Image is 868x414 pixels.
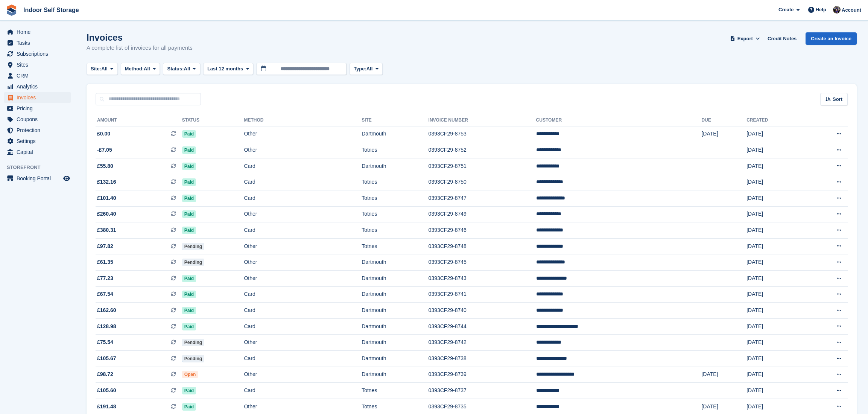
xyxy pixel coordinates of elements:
td: Card [244,190,362,207]
td: Dartmouth [362,367,428,383]
td: Dartmouth [362,271,428,287]
th: Created [746,114,805,126]
td: [DATE] [746,367,805,383]
span: £191.48 [97,403,116,411]
td: [DATE] [746,286,805,303]
a: menu [4,27,71,37]
button: Site: All [87,63,118,75]
td: Card [244,158,362,174]
span: £67.54 [97,290,113,298]
td: Other [244,367,362,383]
td: Other [244,206,362,222]
th: Status [182,114,244,126]
td: Other [244,271,362,287]
span: £77.23 [97,274,113,282]
td: [DATE] [746,190,805,207]
span: Paid [182,227,196,234]
td: 0393CF29-8742 [429,335,536,351]
span: Storefront [7,164,75,171]
td: 0393CF29-8752 [429,142,536,158]
td: Card [244,318,362,335]
span: Coupons [17,114,62,125]
span: Pending [182,243,204,250]
span: Subscriptions [17,49,62,59]
span: Pricing [17,103,62,114]
td: Totnes [362,222,428,239]
td: 0393CF29-8745 [429,254,536,271]
td: 0393CF29-8749 [429,206,536,222]
td: Other [244,142,362,158]
span: Paid [182,275,196,282]
td: Card [244,383,362,399]
a: menu [4,49,71,59]
span: £98.72 [97,370,113,378]
th: Customer [536,114,702,126]
td: [DATE] [746,271,805,287]
a: menu [4,59,71,70]
span: Sort [833,96,842,103]
td: Totnes [362,174,428,190]
td: Totnes [362,238,428,254]
td: Totnes [362,206,428,222]
a: menu [4,147,71,157]
span: Export [737,35,753,43]
td: 0393CF29-8753 [429,126,536,142]
span: Invoices [17,92,62,103]
span: Paid [182,403,196,411]
td: 0393CF29-8750 [429,174,536,190]
td: [DATE] [746,351,805,367]
td: Dartmouth [362,351,428,367]
button: Type: All [350,63,383,75]
td: [DATE] [746,335,805,351]
a: Credit Notes [765,32,800,45]
td: Dartmouth [362,158,428,174]
a: Preview store [62,174,71,183]
td: 0393CF29-8744 [429,318,536,335]
span: Paid [182,387,196,394]
td: [DATE] [746,222,805,239]
span: Help [816,6,826,14]
button: Export [728,32,762,45]
span: £380.31 [97,226,116,234]
span: Paid [182,323,196,330]
td: [DATE] [746,238,805,254]
a: menu [4,136,71,146]
td: [DATE] [746,303,805,319]
td: Card [244,303,362,319]
p: A complete list of invoices for all payments [87,44,193,52]
span: £75.54 [97,338,113,346]
span: Create [778,6,794,14]
span: Pending [182,355,204,362]
span: Booking Portal [17,173,62,184]
td: Card [244,351,362,367]
td: Dartmouth [362,254,428,271]
span: Paid [182,130,196,138]
td: Totnes [362,190,428,207]
td: [DATE] [746,206,805,222]
span: Tasks [17,38,62,48]
span: £105.67 [97,355,116,362]
button: Last 12 months [203,63,253,75]
td: [DATE] [746,254,805,271]
span: Paid [182,210,196,218]
td: Card [244,174,362,190]
span: Site: [91,65,101,73]
span: All [101,65,108,73]
span: £0.00 [97,130,110,138]
td: Dartmouth [362,303,428,319]
td: Other [244,238,362,254]
a: Indoor Self Storage [20,4,82,16]
span: £97.82 [97,242,113,250]
span: Method: [125,65,144,73]
span: Settings [17,136,62,146]
td: Dartmouth [362,126,428,142]
span: Pending [182,339,204,346]
span: £132.16 [97,178,116,186]
td: [DATE] [746,318,805,335]
img: Sandra Pomeroy [833,6,841,14]
a: menu [4,38,71,48]
td: Totnes [362,383,428,399]
th: Invoice Number [429,114,536,126]
span: Status: [167,65,184,73]
a: menu [4,125,71,135]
